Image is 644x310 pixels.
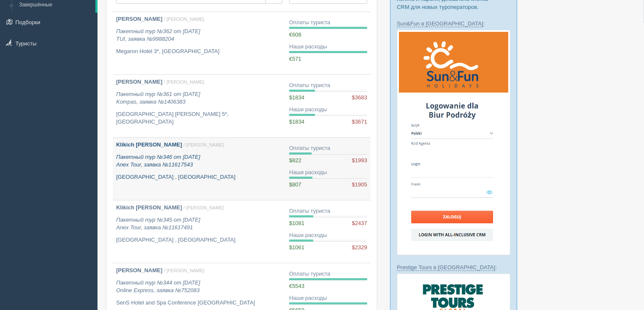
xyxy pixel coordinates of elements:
[113,12,286,74] a: [PERSON_NAME] / [PERSON_NAME] Пакетный тур №362 от [DATE]TUI, заявка №9988204 Megaron Hotel 3*, [...
[289,106,367,114] div: Наши расходы
[113,75,286,137] a: [PERSON_NAME] / [PERSON_NAME] Пакетный тур №361 от [DATE]Kompas, заявка №1406383 [GEOGRAPHIC_DATA...
[289,207,367,215] div: Оплаты туриста
[397,30,510,255] img: sun-fun-%D0%BB%D0%BE%D0%B3%D1%96%D0%BD-%D1%87%D0%B5%D1%80%D0%B5%D0%B7-%D1%81%D1%80%D0%BC-%D0%B4%D...
[289,56,301,62] span: €571
[164,268,204,273] span: / [PERSON_NAME]
[289,220,304,226] span: $1081
[352,181,367,189] span: $1905
[164,17,204,22] span: / [PERSON_NAME]
[352,244,367,252] span: $2329
[184,142,224,147] span: / [PERSON_NAME]
[289,43,367,51] div: Наши расходы
[116,236,282,244] p: [GEOGRAPHIC_DATA] , [GEOGRAPHIC_DATA]
[116,110,282,126] p: [GEOGRAPHIC_DATA] [PERSON_NAME] 5*, [GEOGRAPHIC_DATA]
[352,118,367,126] span: $3671
[116,154,200,168] i: Пакетный тур №346 от [DATE] Anex Tour, заявка №11617543
[113,138,286,200] a: Klikich [PERSON_NAME] / [PERSON_NAME] Пакетный тур №346 от [DATE]Anex Tour, заявка №11617543 [GEO...
[116,16,162,22] b: [PERSON_NAME]
[289,19,367,27] div: Оплаты туриста
[352,220,367,228] span: $2437
[116,299,282,307] p: SenS Hotel and Spa Conference [GEOGRAPHIC_DATA]
[289,283,304,289] span: €5543
[289,157,301,163] span: $822
[352,157,367,165] span: $1993
[289,94,304,101] span: $1834
[289,82,367,90] div: Оплаты туриста
[289,294,367,302] div: Наши расходы
[352,94,367,102] span: $3683
[164,79,204,85] span: / [PERSON_NAME]
[397,264,495,271] a: Prestige Tours в [GEOGRAPHIC_DATA]
[289,169,367,177] div: Наши расходы
[289,181,301,188] span: $807
[289,231,367,240] div: Наши расходы
[397,20,483,27] a: Sun&Fun в [GEOGRAPHIC_DATA]
[289,270,367,278] div: Оплаты туриста
[116,204,182,211] b: Klikich [PERSON_NAME]
[184,205,224,210] span: / [PERSON_NAME]
[116,173,282,181] p: [GEOGRAPHIC_DATA] , [GEOGRAPHIC_DATA]
[116,217,200,231] i: Пакетный тур №345 от [DATE] Anex Tour, заявка №11617491
[116,28,200,42] i: Пакетный тур №362 от [DATE] TUI, заявка №9988204
[116,141,182,148] b: Klikich [PERSON_NAME]
[113,200,286,263] a: Klikich [PERSON_NAME] / [PERSON_NAME] Пакетный тур №345 от [DATE]Anex Tour, заявка №11617491 [GEO...
[116,267,162,273] b: [PERSON_NAME]
[289,118,304,125] span: $1834
[116,91,200,105] i: Пакетный тур №361 от [DATE] Kompas, заявка №1406383
[289,244,304,251] span: $1061
[397,263,510,271] p: :
[116,48,282,56] p: Megaron Hotel 3*, [GEOGRAPHIC_DATA]
[289,144,367,152] div: Оплаты туриста
[116,279,200,294] i: Пакетный тур №344 от [DATE] Online Express, заявка №752083
[289,31,301,38] span: €608
[397,20,510,28] p: :
[116,79,162,85] b: [PERSON_NAME]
